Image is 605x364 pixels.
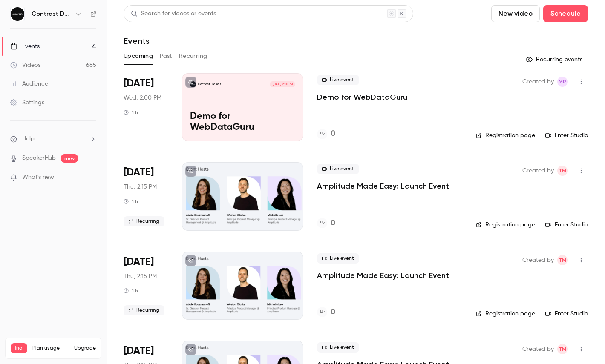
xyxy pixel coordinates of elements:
li: help-dropdown-opener [10,135,96,143]
a: SpeakerHub [22,154,56,163]
span: Created by [522,166,554,176]
img: Contrast Demos [11,7,24,21]
div: 1 h [124,109,138,116]
p: Contrast Demos [198,82,221,86]
span: Recurring [124,216,164,226]
span: Live event [317,75,359,85]
button: Schedule [543,5,588,22]
span: new [61,154,78,163]
a: 0 [317,307,335,318]
div: 1 h [124,287,138,294]
span: MP [559,77,566,87]
span: Trial [11,343,27,353]
span: Live event [317,164,359,174]
span: Recurring [124,305,164,315]
a: Amplitude Made Easy: Launch Event [317,270,449,281]
a: Amplitude Made Easy: Launch Event [317,181,449,191]
span: Created by [522,77,554,87]
span: Tim Minton [557,255,568,265]
span: Live event [317,253,359,264]
div: Sep 11 Thu, 1:15 PM (Europe/London) [124,162,168,230]
span: Tim Minton [557,166,568,176]
a: Demo for WebDataGuruContrast Demos[DATE] 2:00 PMDemo for WebDataGuru [182,73,303,141]
div: Videos [10,61,40,69]
span: Created by [522,255,554,265]
h1: Events [124,36,150,46]
div: 1 h [124,198,138,205]
span: [DATE] [124,166,154,179]
span: [DATE] [124,255,154,269]
span: Live event [317,342,359,353]
button: New video [491,5,540,22]
a: Registration page [476,310,535,318]
div: Sep 10 Wed, 2:00 PM (Europe/Paris) [124,73,168,141]
span: TM [559,166,566,176]
button: Recurring [179,49,207,63]
a: Enter Studio [545,221,588,229]
span: [DATE] [124,344,154,358]
span: Created by [522,344,554,354]
a: Enter Studio [545,310,588,318]
div: Search for videos or events [131,9,216,18]
button: Upcoming [124,49,153,63]
h6: Contrast Demos [32,10,72,18]
div: Settings [10,98,44,107]
span: Maxim Poulsen [557,77,568,87]
a: Registration page [476,221,535,229]
span: TM [559,344,566,354]
h4: 0 [331,307,335,318]
p: Demo for WebDataGuru [190,111,295,133]
div: Events [10,42,40,51]
span: [DATE] [124,77,154,90]
a: Demo for WebDataGuru [317,92,407,102]
span: Tim Minton [557,344,568,354]
span: Thu, 2:15 PM [124,272,157,281]
span: What's new [22,173,54,182]
span: Thu, 2:15 PM [124,183,157,191]
button: Past [160,49,172,63]
button: Recurring events [522,53,588,66]
div: Sep 18 Thu, 1:15 PM (Europe/London) [124,252,168,320]
h4: 0 [331,128,335,140]
span: TM [559,255,566,265]
a: Registration page [476,131,535,140]
a: 0 [317,128,335,140]
a: 0 [317,218,335,229]
span: Plan usage [32,345,69,352]
button: Upgrade [74,345,96,352]
h4: 0 [331,218,335,229]
span: Help [22,135,35,143]
a: Enter Studio [545,131,588,140]
span: [DATE] 2:00 PM [270,81,295,87]
span: Wed, 2:00 PM [124,94,161,102]
div: Audience [10,80,48,88]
